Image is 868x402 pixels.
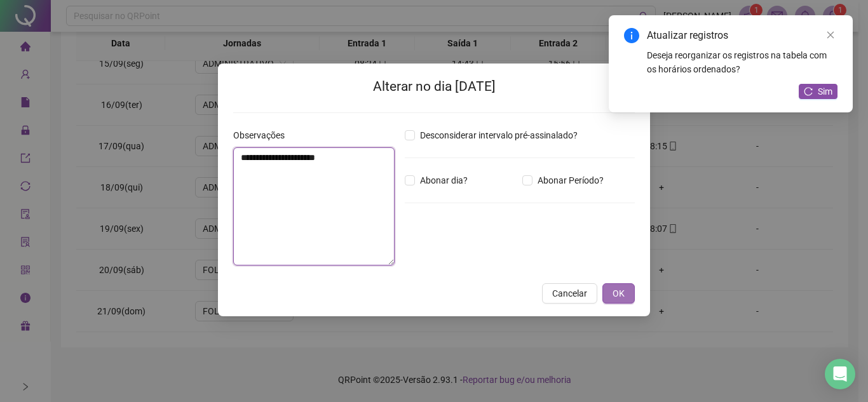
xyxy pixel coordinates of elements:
[647,28,837,43] div: Atualizar registros
[804,87,813,96] span: reload
[826,30,835,39] span: close
[233,76,635,97] h2: Alterar no dia [DATE]
[799,84,837,99] button: Sim
[415,173,473,187] span: Abonar dia?
[624,28,639,43] span: info-circle
[825,359,855,389] div: Open Intercom Messenger
[818,84,832,98] span: Sim
[532,173,609,187] span: Abonar Período?
[647,48,837,76] div: Deseja reorganizar os registros na tabela com os horários ordenados?
[542,283,597,304] button: Cancelar
[552,286,587,300] span: Cancelar
[233,128,293,142] label: Observações
[602,283,635,304] button: OK
[613,286,625,300] span: OK
[415,128,583,142] span: Desconsiderar intervalo pré-assinalado?
[824,28,837,42] a: Close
